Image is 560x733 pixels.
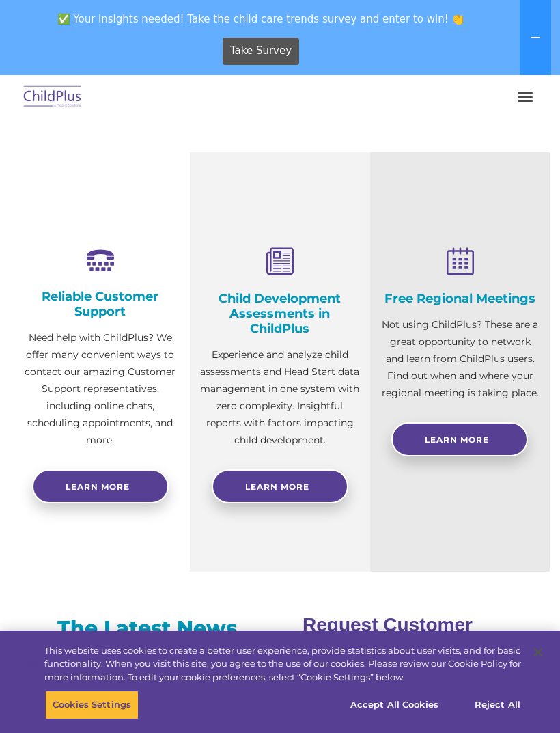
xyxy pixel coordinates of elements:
[66,482,130,492] span: Learn more
[245,482,309,492] span: Learn More
[20,289,180,319] h4: Reliable Customer Support
[343,691,446,719] button: Accept All Cookies
[200,291,359,336] h4: Child Development Assessments in ChildPlus
[200,346,359,449] p: Experience and analyze child assessments and Head Start data management in one system with zero c...
[5,5,517,32] span: ✅ Your insights needed! Take the child care trends survey and enter to win! 👏
[223,38,300,65] a: Take Survey
[455,691,540,719] button: Reject All
[212,469,348,503] a: Learn More
[44,644,521,684] div: This website uses cookies to create a better user experience, provide statistics about user visit...
[20,329,180,449] p: Need help with ChildPlus? We offer many convenient ways to contact our amazing Customer Support r...
[380,291,540,306] h4: Free Regional Meetings
[20,81,85,113] img: ChildPlus by Procare Solutions
[523,637,553,667] button: Close
[380,316,540,402] p: Not using ChildPlus? These are a great opportunity to network and learn from ChildPlus users. Fin...
[425,434,489,445] span: Learn More
[32,469,169,503] a: Learn more
[45,691,139,719] button: Cookies Settings
[391,422,528,456] a: Learn More
[36,615,258,642] h3: The Latest News
[230,39,292,63] span: Take Survey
